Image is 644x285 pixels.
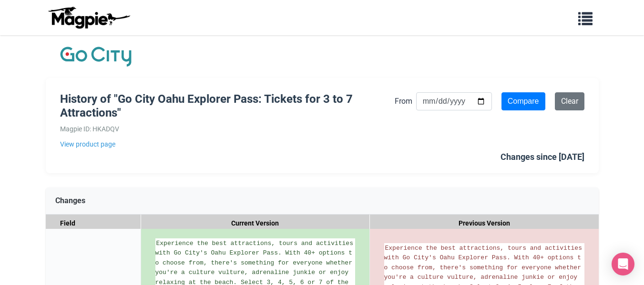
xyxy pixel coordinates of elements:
div: Previous Version [370,215,599,232]
img: Company Logo [60,45,132,69]
a: View product page [60,139,395,149]
div: Open Intercom Messenger [612,253,634,275]
h1: History of "Go City Oahu Explorer Pass: Tickets for 3 to 7 Attractions" [60,92,395,120]
a: Clear [555,92,584,110]
div: Magpie ID: HKADQV [60,124,395,134]
label: From [395,95,412,108]
input: Compare [501,92,545,110]
div: Changes [46,187,599,215]
div: Current Version [141,215,370,232]
div: Changes since [DATE] [501,150,584,164]
div: Field [46,215,141,232]
img: logo-ab69f6fb50320c5b225c76a69d11143b.png [46,6,132,29]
